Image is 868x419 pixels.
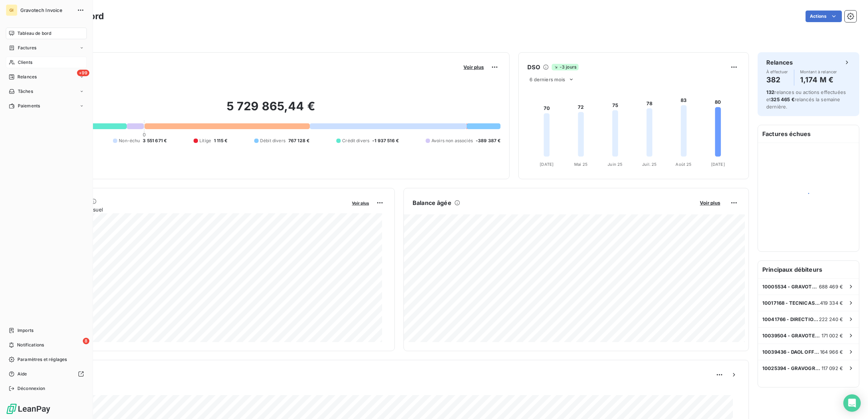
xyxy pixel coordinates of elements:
[698,200,722,206] button: Voir plus
[77,70,89,76] span: +99
[260,137,285,144] span: Débit divers
[800,74,837,86] h4: 1,174 M €
[762,365,822,371] span: 10025394 - GRAVOGRAPH NORGE A/S
[6,403,51,415] img: Logo LeanPay
[17,356,67,363] span: Paramètres et réglages
[676,162,692,167] tspan: Août 25
[18,88,33,95] span: Tâches
[18,103,40,109] span: Paiements
[820,300,843,306] span: 419 334 €
[214,137,227,144] span: 1 115 €
[476,137,501,144] span: -389 387 €
[762,284,819,289] span: 10005534 - GRAVOTEKNIK IC VE DIS TICARET LTD STI.
[762,316,819,322] span: 10041766 - DIRECTION DU SERVICE DE SOUTIEN DE LA FLOTTE
[762,349,820,355] span: 10039436 - DAOL OFFICE SUPPLIES LTD
[41,99,500,121] h2: 5 729 865,44 €
[17,327,33,334] span: Imports
[574,162,588,167] tspan: Mai 25
[758,125,859,143] h6: Factures échues
[642,162,657,167] tspan: Juil. 25
[540,162,554,167] tspan: [DATE]
[413,198,451,207] h6: Balance âgée
[6,4,17,16] div: GI
[431,137,473,144] span: Avoirs non associés
[819,284,843,289] span: 688 469 €
[6,368,87,380] a: Aide
[18,59,32,66] span: Clients
[766,58,793,67] h6: Relances
[700,200,720,206] span: Voir plus
[342,137,369,144] span: Crédit divers
[762,300,820,306] span: 10017168 - TECNICAS DEL GRABADO S.A.
[17,342,44,348] span: Notifications
[372,137,399,144] span: -1 937 516 €
[766,74,788,86] h4: 382
[822,365,843,371] span: 117 092 €
[461,64,486,70] button: Voir plus
[800,70,837,74] span: Montant à relancer
[822,333,843,338] span: 171 002 €
[41,206,347,213] span: Chiffre d'affaires mensuel
[83,338,89,344] span: 8
[762,333,822,338] span: 10039504 - GRAVOTECH DANMARK ApS
[843,394,861,412] div: Open Intercom Messenger
[17,74,37,80] span: Relances
[806,11,842,22] button: Actions
[463,64,484,70] span: Voir plus
[20,7,73,13] span: Gravotech Invoice
[119,137,140,144] span: Non-échu
[17,30,51,37] span: Tableau de bord
[143,137,167,144] span: 3 551 671 €
[766,70,788,74] span: À effectuer
[771,96,794,102] span: 325 465 €
[288,137,309,144] span: 767 128 €
[766,89,846,110] span: relances ou actions effectuées et relancés la semaine dernière.
[758,261,859,278] h6: Principaux débiteurs
[766,89,774,95] span: 132
[18,45,36,51] span: Factures
[530,77,565,82] span: 6 derniers mois
[350,200,371,206] button: Voir plus
[819,316,843,322] span: 222 240 €
[143,132,146,137] span: 0
[199,137,211,144] span: Litige
[17,371,27,377] span: Aide
[552,64,579,70] span: -3 jours
[527,63,540,71] h6: DSO
[608,162,623,167] tspan: Juin 25
[711,162,725,167] tspan: [DATE]
[17,385,45,392] span: Déconnexion
[352,201,369,206] span: Voir plus
[820,349,843,355] span: 164 966 €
